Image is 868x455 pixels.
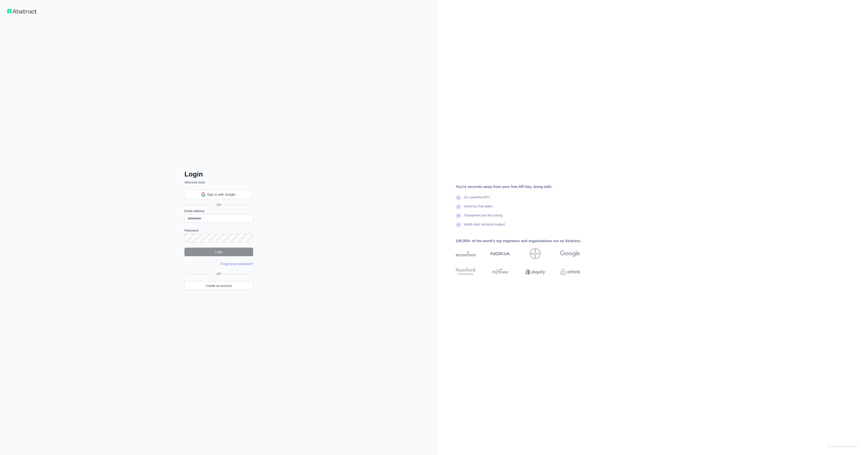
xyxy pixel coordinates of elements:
[456,195,461,200] img: check mark
[184,228,253,233] label: Password
[530,248,541,259] img: bayer
[456,248,476,259] img: accenture
[221,262,253,266] a: Forgot your password?
[456,238,594,244] div: 100,000+ of the world's top engineers and organizations run on Abstract:
[456,184,594,190] div: You're seconds away from your free API key, along with:
[464,222,505,231] div: World-class technical support
[525,267,545,277] img: shopify
[491,248,510,259] img: nokia
[215,272,223,276] span: OR
[456,204,461,209] img: check mark
[184,248,253,256] button: Login
[184,180,253,185] p: Welcome back
[184,209,253,213] label: Email address
[207,192,235,197] span: Sign in with Google
[184,190,252,199] div: Sign in with Google
[464,204,493,213] div: Generous free plans
[184,170,253,178] h2: Login
[456,213,461,218] img: check mark
[464,195,490,204] div: 15+ powerful API's
[560,248,580,259] img: google
[184,281,253,290] a: Create an account
[456,267,476,277] img: stanford university
[827,436,859,446] iframe: Toggle Customer Support
[560,267,580,277] img: airbnb
[464,213,502,222] div: Transparent and fair pricing
[213,202,225,207] span: OR
[456,222,461,227] img: check mark
[7,9,37,14] img: Workflow
[491,267,510,277] img: payoneer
